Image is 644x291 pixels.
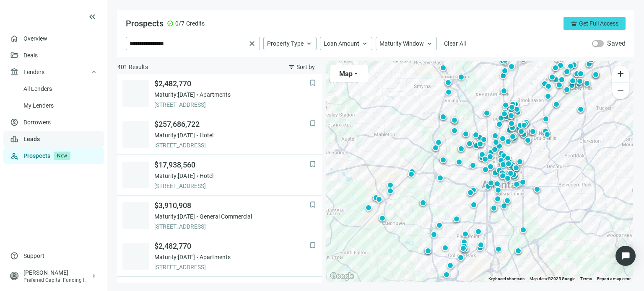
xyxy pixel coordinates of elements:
span: keyboard_arrow_up [91,69,97,75]
span: filter_list [288,64,295,70]
span: [STREET_ADDRESS] [154,222,309,231]
span: $2,482,770 [154,241,309,251]
span: Property Type [267,40,304,47]
span: arrow_drop_down [353,70,359,77]
a: Deals [23,52,38,59]
button: bookmark [309,282,317,290]
button: bookmark [309,119,317,128]
button: Keyboard shortcuts [488,276,525,282]
span: [STREET_ADDRESS] [154,100,309,109]
span: Hotel [200,131,213,139]
span: keyboard_arrow_up [305,40,313,47]
span: Support [23,252,44,260]
button: Maparrow_drop_down [330,65,368,82]
span: Maturity: [DATE] [154,212,195,221]
span: Lenders [23,64,44,80]
span: [STREET_ADDRESS] [154,263,309,271]
a: Terms (opens in new tab) [580,276,592,281]
span: Maturity: [DATE] [154,253,195,261]
span: close [248,39,256,48]
a: bookmark$2,482,770Maturity:[DATE]Apartments[STREET_ADDRESS] [117,74,322,114]
span: Maturity: [DATE] [154,90,195,99]
button: Clear All [440,37,470,50]
span: [STREET_ADDRESS] [154,141,309,149]
span: check_circle [167,20,174,27]
a: Leads [23,136,40,142]
a: Overview [23,35,47,42]
button: filter_listSort by [281,60,322,74]
div: Prospects [23,147,97,164]
span: Maturity Window [379,40,424,47]
label: Saved [607,39,626,48]
span: Apartments [200,253,231,261]
button: crownGet Full Access [563,17,626,30]
span: New [54,152,70,160]
a: My Lenders [23,102,54,109]
span: Get Full Access [579,20,618,27]
span: Clear All [444,40,466,47]
span: Map data ©2025 Google [530,276,575,281]
span: Prospects [126,18,164,28]
span: Maturity: [DATE] [154,131,195,139]
span: 401 Results [117,63,148,71]
a: Borrowers [23,119,51,126]
span: Credits [186,19,205,28]
span: remove [615,86,626,96]
span: keyboard_arrow_up [426,40,433,47]
a: All Lenders [23,85,52,92]
button: bookmark [309,201,317,209]
span: General Commercial [200,212,252,221]
span: Apartments [200,90,231,99]
a: bookmark$3,910,908Maturity:[DATE]General Commercial[STREET_ADDRESS] [117,196,322,236]
span: help [10,252,18,260]
span: Map [339,70,353,78]
a: bookmark$257,686,722Maturity:[DATE]Hotel[STREET_ADDRESS] [117,114,322,155]
span: $17,938,560 [154,160,309,170]
button: bookmark [309,241,317,250]
span: $257,686,722 [154,119,309,129]
span: crown [571,20,577,27]
span: Hotel [200,172,213,180]
img: Google [328,271,356,282]
span: $2,482,770 [154,79,309,89]
div: Preferred Capital Funding INC. [23,277,91,283]
span: add [615,69,626,79]
button: bookmark [309,79,317,87]
button: bookmark [309,160,317,168]
span: [STREET_ADDRESS] [154,182,309,190]
button: keyboard_double_arrow_left [87,12,97,22]
span: Sort by [296,64,315,70]
span: keyboard_arrow_right [91,273,97,279]
div: [PERSON_NAME] [23,268,91,277]
span: Loan Amount [324,40,359,47]
span: $3,910,908 [154,201,309,211]
a: bookmark$2,482,770Maturity:[DATE]Apartments[STREET_ADDRESS] [117,236,322,277]
a: bookmark$17,938,560Maturity:[DATE]Hotel[STREET_ADDRESS] [117,155,322,196]
a: ProspectsNew [23,147,97,164]
span: 0/7 [175,19,184,28]
span: account_balance [10,68,18,76]
span: keyboard_arrow_up [361,40,369,47]
a: Report a map error [597,276,631,281]
span: person [10,272,18,280]
span: Maturity: [DATE] [154,172,195,180]
div: Open Intercom Messenger [615,246,636,266]
a: Open this area in Google Maps (opens a new window) [328,271,356,282]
